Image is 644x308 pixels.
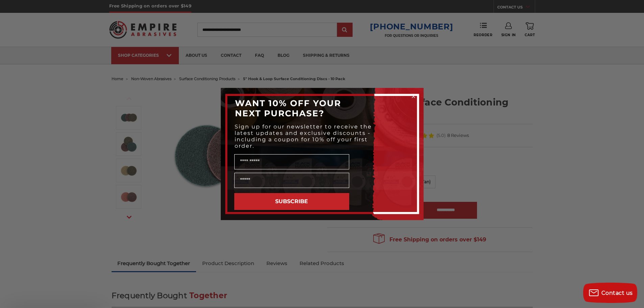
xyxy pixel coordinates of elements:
span: WANT 10% OFF YOUR NEXT PURCHASE? [235,98,341,118]
span: Contact us [601,290,633,296]
span: Sign up for our newsletter to receive the latest updates and exclusive discounts - including a co... [235,123,372,149]
button: Contact us [583,283,637,303]
button: Close dialog [410,93,417,100]
input: Email [234,173,349,188]
button: SUBSCRIBE [234,193,349,210]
